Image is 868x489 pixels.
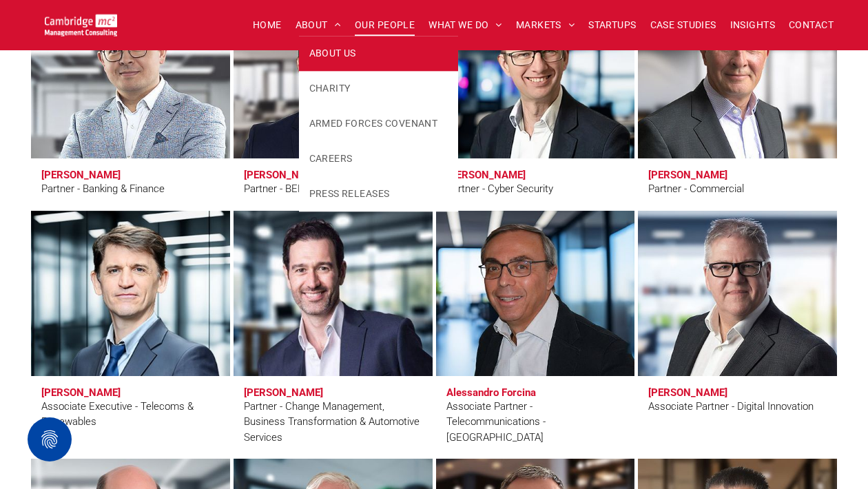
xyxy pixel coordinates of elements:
a: PRESS RELEASES [299,176,459,211]
span: ABOUT [296,14,342,36]
a: OUR PEOPLE [348,14,422,36]
a: CAREERS [299,141,459,176]
a: Mike Hodgson | Associate Partner - Digital Innovation [638,211,837,376]
a: ABOUT [289,14,349,36]
a: Alessandro Forcina | Cambridge Management Consulting [436,211,635,376]
div: Associate Executive - Telecoms & Renewables [41,399,220,430]
a: CHARITY [299,71,459,106]
span: ARMED FORCES COVENANT [309,116,438,131]
a: Daniel Fitzsimmons | Partner - Change Management [234,211,433,376]
h3: [PERSON_NAME] [41,386,121,399]
h3: [PERSON_NAME] [244,386,323,399]
span: CAREERS [309,152,353,166]
a: STARTUPS [581,14,643,36]
a: INSIGHTS [723,14,782,36]
a: MARKETS [509,14,581,36]
div: Partner - Cyber Security [446,181,553,197]
a: ARMED FORCES COVENANT [299,106,459,141]
a: HOME [246,14,289,36]
a: CASE STUDIES [643,14,723,36]
div: Associate Partner - Digital Innovation [648,399,814,415]
div: Partner - Commercial [648,181,744,197]
h3: [PERSON_NAME] [446,169,526,181]
h3: [PERSON_NAME] [244,169,323,181]
h3: Alessandro Forcina [446,386,539,399]
h3: [PERSON_NAME] [41,169,121,181]
div: Partner - Banking & Finance [41,181,165,197]
span: CHARITY [309,81,351,96]
a: WHAT WE DO [422,14,509,36]
a: John Edwards | Associate Executive - Telecoms & Renewables [31,211,230,376]
a: Your Business Transformed | Cambridge Management Consulting [45,16,118,30]
h3: [PERSON_NAME] [648,386,727,399]
img: Go to Homepage [45,14,118,37]
span: ABOUT US [309,46,356,61]
div: Partner - BENELUX & DACH [244,181,369,197]
h3: [PERSON_NAME] [648,169,727,181]
span: PRESS RELEASES [309,187,390,201]
a: ABOUT US [299,36,459,71]
div: Associate Partner - Telecommunications - [GEOGRAPHIC_DATA] [446,399,625,446]
div: Partner - Change Management, Business Transformation & Automotive Services [244,399,422,446]
a: CONTACT [782,14,840,36]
